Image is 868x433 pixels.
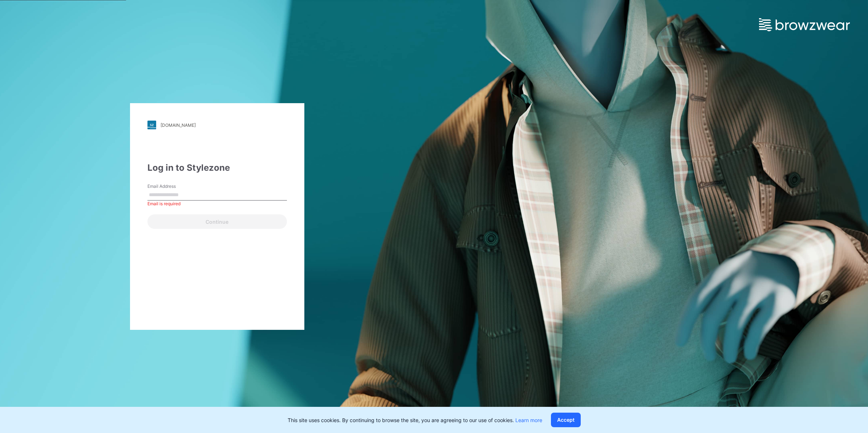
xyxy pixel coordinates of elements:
img: browzwear-logo.e42bd6dac1945053ebaf764b6aa21510.svg [759,18,850,31]
div: Log in to Stylezone [147,161,287,174]
label: Email Address [147,183,198,190]
button: Accept [551,413,581,427]
img: stylezone-logo.562084cfcfab977791bfbf7441f1a819.svg [147,121,156,129]
a: [DOMAIN_NAME] [147,121,287,129]
div: [DOMAIN_NAME] [161,122,196,128]
p: This site uses cookies. By continuing to browse the site, you are agreeing to our use of cookies. [288,416,542,424]
div: Email is required [147,201,287,207]
a: Learn more [515,417,542,423]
